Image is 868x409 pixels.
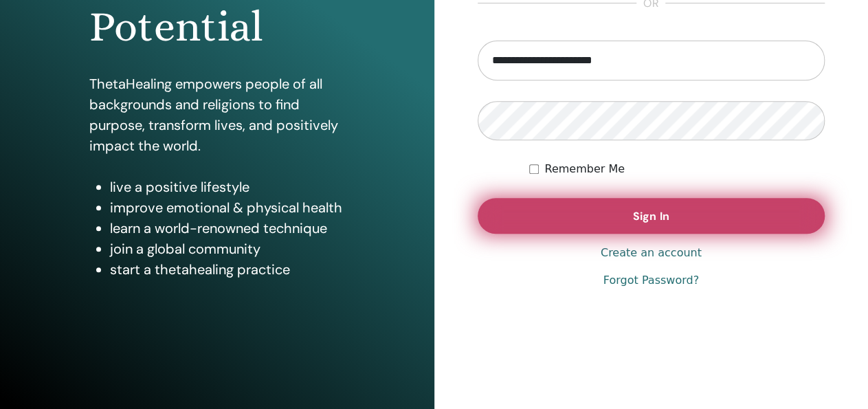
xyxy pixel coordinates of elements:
[89,74,344,156] p: ThetaHealing empowers people of all backgrounds and religions to find purpose, transform lives, a...
[110,177,344,197] li: live a positive lifestyle
[601,245,702,261] a: Create an account
[110,259,344,280] li: start a thetahealing practice
[633,209,669,223] span: Sign In
[110,197,344,218] li: improve emotional & physical health
[529,161,825,177] div: Keep me authenticated indefinitely or until I manually logout
[603,272,699,289] a: Forgot Password?
[478,198,825,234] button: Sign In
[110,218,344,239] li: learn a world-renowned technique
[544,161,625,177] label: Remember Me
[110,239,344,259] li: join a global community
